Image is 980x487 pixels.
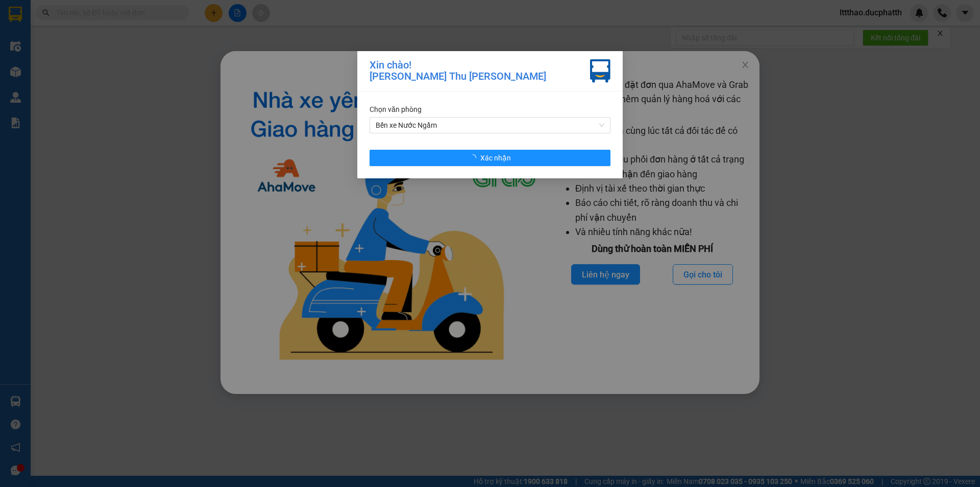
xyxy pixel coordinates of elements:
img: vxr-icon [590,59,610,83]
span: loading [469,154,480,161]
span: Bến xe Nước Ngầm [376,118,604,133]
button: Xác nhận [370,150,610,166]
div: Chọn văn phòng [370,104,610,115]
span: Xác nhận [480,152,511,164]
div: Xin chào! [PERSON_NAME] Thu [PERSON_NAME] [370,59,546,83]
